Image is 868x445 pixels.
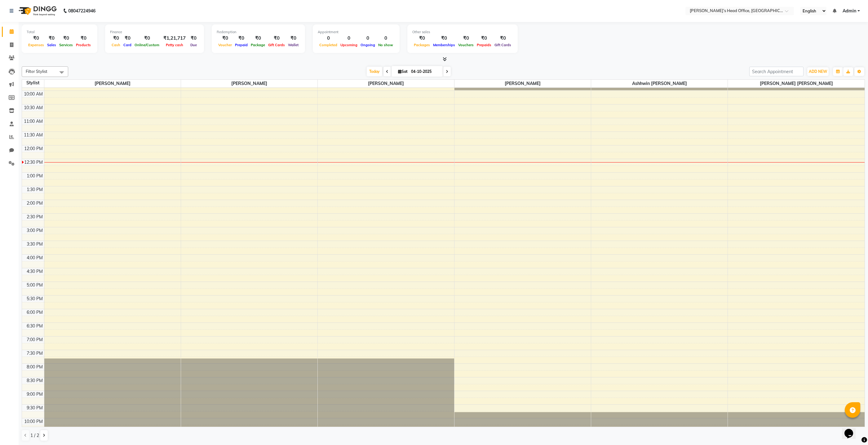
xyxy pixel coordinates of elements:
div: Redemption [217,29,300,35]
div: 6:00 PM [25,309,44,316]
div: ₹0 [267,35,286,42]
div: ₹0 [249,35,267,42]
input: 2025-10-04 [409,67,440,76]
div: 7:30 PM [25,350,44,357]
div: 11:00 AM [23,118,44,125]
div: 11:30 AM [23,132,44,138]
div: 0 [359,35,377,42]
div: 9:00 PM [25,391,44,398]
span: Online/Custom [133,43,161,47]
div: 0 [318,35,339,42]
span: Today [367,67,382,76]
span: Voucher [217,43,233,47]
div: 2:30 PM [25,214,44,220]
div: ₹0 [58,35,74,42]
div: Stylist [22,80,44,86]
span: Upcoming [339,43,359,47]
span: Admin [843,8,856,14]
span: Filter Stylist [26,69,47,74]
span: [PERSON_NAME] [PERSON_NAME] [728,80,865,87]
span: Card [122,43,133,47]
div: 0 [339,35,359,42]
span: Completed [318,43,339,47]
div: 10:00 AM [23,91,44,97]
div: 7:00 PM [25,336,44,343]
div: Other sales [412,29,513,35]
span: ashhwin [PERSON_NAME] [591,80,728,87]
div: 9:30 PM [25,405,44,411]
span: Expenses [27,43,46,47]
div: ₹0 [217,35,233,42]
span: Gift Cards [267,43,286,47]
span: [PERSON_NAME] [44,80,181,87]
div: ₹0 [27,35,46,42]
div: ₹0 [475,35,493,42]
span: Memberships [432,43,457,47]
div: 5:00 PM [25,282,44,288]
div: Finance [110,29,199,35]
span: [PERSON_NAME] [181,80,317,87]
span: Due [189,43,198,47]
div: ₹0 [188,35,199,42]
div: 0 [377,35,395,42]
span: Services [58,43,74,47]
span: Wallet [286,43,300,47]
div: 2:00 PM [25,200,44,207]
span: Petty cash [164,43,185,47]
span: Packages [412,43,432,47]
span: Vouchers [457,43,475,47]
span: Prepaid [233,43,249,47]
div: ₹0 [457,35,475,42]
div: 8:30 PM [25,377,44,384]
div: ₹0 [74,35,92,42]
div: ₹0 [412,35,432,42]
span: Gift Cards [493,43,513,47]
div: ₹0 [133,35,161,42]
div: 6:30 PM [25,323,44,329]
div: 1:00 PM [25,173,44,179]
div: ₹0 [493,35,513,42]
span: ADD NEW [809,69,827,74]
div: ₹0 [233,35,249,42]
b: 08047224946 [68,2,95,20]
div: 10:00 PM [23,418,44,425]
span: 1 / 2 [30,432,39,439]
img: logo [16,2,58,20]
div: 8:00 PM [25,364,44,370]
span: Cash [110,43,122,47]
div: ₹1,21,717 [161,35,188,42]
div: 3:30 PM [25,241,44,247]
span: [PERSON_NAME] [318,80,454,87]
div: Appointment [318,29,395,35]
span: Sat [396,69,409,74]
span: Package [249,43,267,47]
button: ADD NEW [807,67,829,76]
div: 4:00 PM [25,255,44,261]
div: 3:00 PM [25,227,44,234]
span: Ongoing [359,43,377,47]
div: 12:00 PM [23,145,44,152]
span: No show [377,43,395,47]
span: Products [74,43,92,47]
div: ₹0 [122,35,133,42]
div: Total [27,29,92,35]
div: 1:30 PM [25,186,44,193]
div: ₹0 [46,35,58,42]
iframe: chat widget [842,420,862,439]
span: [PERSON_NAME] [454,80,591,87]
input: Search Appointment [749,67,804,76]
div: 5:30 PM [25,296,44,302]
div: 10:30 AM [23,105,44,111]
div: ₹0 [110,35,122,42]
div: 4:30 PM [25,268,44,275]
div: 12:30 PM [23,159,44,166]
span: Prepaids [475,43,493,47]
span: Sales [46,43,58,47]
div: ₹0 [432,35,457,42]
div: ₹0 [286,35,300,42]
